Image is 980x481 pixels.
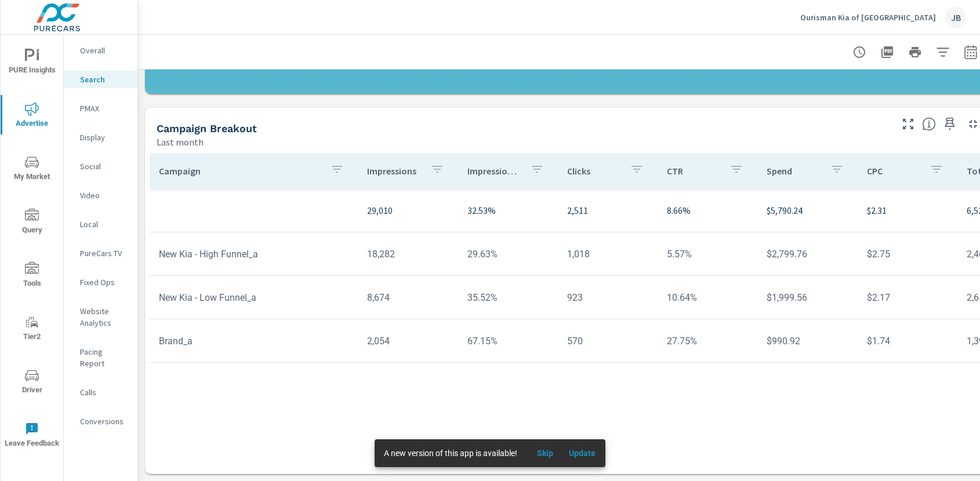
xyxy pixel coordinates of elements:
p: Local [80,218,128,230]
span: This is a summary of Search performance results by campaign. Each column can be sorted. [922,117,936,131]
td: 27.75% [658,326,757,356]
p: Fixed Ops [80,276,128,288]
h5: Campaign Breakout [157,122,257,134]
p: CTR [667,165,720,177]
span: Leave Feedback [4,422,60,450]
td: New Kia - Low Funnel_a [150,283,358,312]
td: 35.52% [458,283,558,312]
div: Pacing Report [64,343,137,372]
p: $5,790.24 [767,203,848,217]
p: Overall [80,45,128,56]
p: PMAX [80,103,128,114]
p: 29,010 [367,203,448,217]
span: Driver [4,369,60,397]
span: A new version of this app is available! [384,449,517,458]
span: My Market [4,155,60,184]
td: 8,674 [358,283,458,312]
div: Fixed Ops [64,274,137,291]
div: Social [64,158,137,175]
div: Website Analytics [64,303,137,331]
td: 18,282 [358,239,458,269]
div: Calls [64,384,137,401]
p: Impressions [367,165,420,177]
p: Clicks [567,165,620,177]
span: PURE Insights [4,49,60,77]
p: Video [80,190,128,201]
p: Website Analytics [80,305,128,329]
td: 67.15% [458,326,558,356]
td: 923 [558,283,658,312]
div: Local [64,216,137,233]
div: Overall [64,42,137,59]
p: Social [80,161,128,172]
td: 29.63% [458,239,558,269]
span: Skip [531,448,559,458]
td: 10.64% [658,283,757,312]
button: Print Report [903,41,927,64]
span: Update [568,448,596,458]
button: Skip [527,444,564,462]
span: Tier2 [4,315,60,344]
p: Ourisman Kia of [GEOGRAPHIC_DATA] [800,12,936,23]
td: $2,799.76 [757,239,857,269]
p: Impression Share [467,165,521,177]
td: $2.75 [858,239,957,269]
td: $1.74 [858,326,957,356]
div: Display [64,129,137,146]
p: Conversions [80,416,128,427]
td: Brand_a [150,326,358,356]
div: JB [945,7,966,28]
td: $2.17 [858,283,957,312]
p: 32.53% [467,203,549,217]
td: 570 [558,326,658,356]
p: Last month [157,135,204,149]
div: PureCars TV [64,245,137,262]
p: CPC [867,165,920,177]
span: Advertise [4,102,60,130]
p: Spend [767,165,820,177]
p: $2.31 [867,203,948,217]
div: Conversions [64,413,137,430]
td: 2,054 [358,326,458,356]
p: Campaign [159,165,321,177]
p: Pacing Report [80,346,128,369]
td: New Kia - High Funnel_a [150,239,358,269]
p: Calls [80,387,128,398]
div: nav menu [1,35,63,461]
p: Display [80,132,128,143]
span: Tools [4,262,60,290]
div: PMAX [64,100,137,117]
span: Query [4,209,60,237]
td: 5.57% [658,239,757,269]
td: $990.92 [757,326,857,356]
button: Apply Filters [931,41,954,64]
td: $1,999.56 [757,283,857,312]
p: Search [80,74,128,85]
button: "Export Report to PDF" [876,41,899,64]
td: 1,018 [558,239,658,269]
p: 8.66% [667,203,748,217]
p: PureCars TV [80,247,128,259]
p: 2,511 [567,203,648,217]
button: Make Fullscreen [899,115,917,133]
div: Search [64,71,137,88]
button: Update [564,444,601,462]
span: Save this to your personalized report [941,115,959,133]
div: Video [64,187,137,204]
